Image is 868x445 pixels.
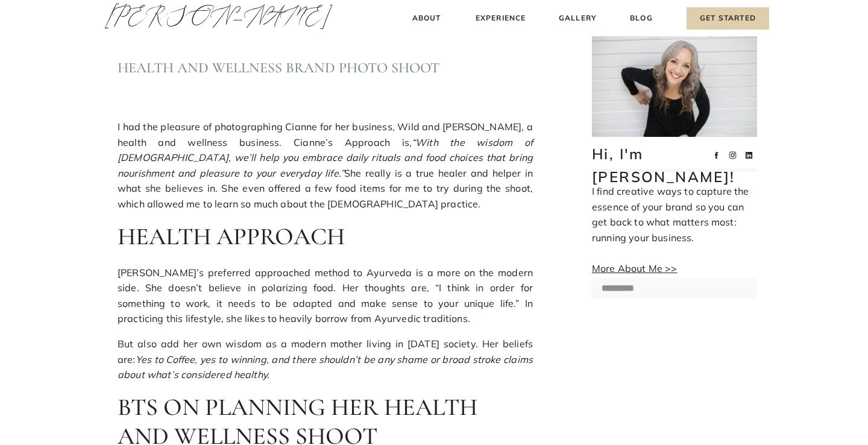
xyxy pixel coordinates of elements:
[627,12,655,25] a: Blog
[118,336,533,383] p: But also add her own wisdom as a modern mother living in [DATE] society. Her beliefs are:
[687,7,769,30] a: Get Started
[118,60,533,77] h1: Health and Wellness Brand Photo Shoot
[592,184,757,274] p: I find creative ways to capture the essence of your brand so you can get back to what matters mos...
[118,265,533,327] p: [PERSON_NAME]’s preferred approached method to Ayurveda is a more on the modern side. She doesn’t...
[592,142,691,169] h1: Hi, I'm [PERSON_NAME]!
[474,12,527,25] a: Experience
[592,262,678,274] a: More About Me >>
[558,12,598,25] a: Gallery
[118,353,533,381] em: Yes to Coffee, yes to winning, and there shouldn’t be any shame or broad stroke claims about what...
[118,136,533,179] em: “With the wisdom of [DEMOGRAPHIC_DATA], we’ll help you embrace daily rituals and food choices tha...
[118,222,533,251] h2: HEALTH APPROACH
[409,12,444,25] a: About
[118,119,533,212] p: I had the pleasure of photographing Cianne for her business, Wild and [PERSON_NAME], a health and...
